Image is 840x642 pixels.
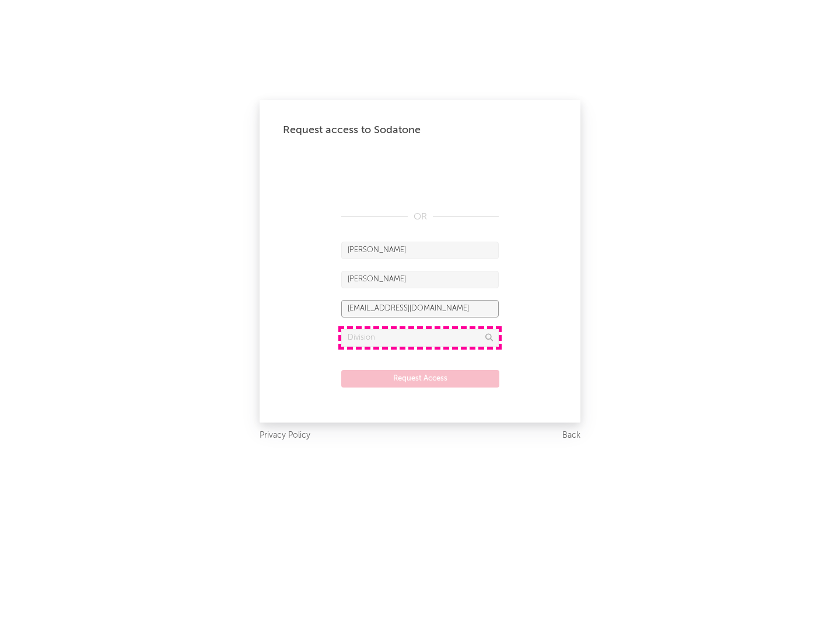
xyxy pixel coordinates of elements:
[341,271,499,288] input: Last Name
[283,123,557,137] div: Request access to Sodatone
[562,428,580,443] a: Back
[341,370,499,388] button: Request Access
[341,300,499,317] input: Email
[341,329,499,347] input: Division
[341,242,499,259] input: First Name
[260,428,310,443] a: Privacy Policy
[341,210,499,224] div: OR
